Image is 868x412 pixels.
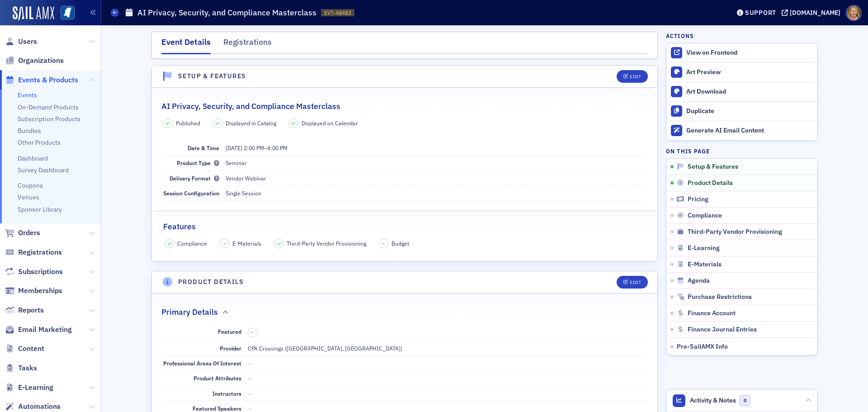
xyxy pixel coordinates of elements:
span: Tasks [18,363,37,373]
span: Users [18,37,37,47]
span: Memberships [18,286,62,296]
a: Bundles [18,127,41,135]
span: E-Learning [688,244,720,252]
a: Art Preview [666,63,817,82]
h4: Setup & Features [178,71,246,81]
h2: Primary Details [161,306,218,318]
span: Seminar [226,159,247,166]
span: E-Materials [232,239,261,247]
a: Reports [5,305,44,315]
button: Edit [617,276,648,289]
span: Pricing [688,195,708,204]
span: Product Details [688,179,733,187]
span: CPA Crossings ([GEOGRAPHIC_DATA], [GEOGRAPHIC_DATA]) [248,345,402,352]
span: Pre-SailAMX Info [677,342,728,350]
time: 4:00 PM [267,144,288,152]
span: [DATE] [226,144,242,152]
span: Orders [18,228,40,238]
button: Generate AI Email Content [666,121,817,140]
a: Content [5,344,44,354]
a: Dashboard [18,154,48,162]
a: Email Marketing [5,325,72,335]
span: E-Materials [688,260,722,269]
span: Budget [392,239,409,247]
span: Subscriptions [18,267,63,277]
div: [DOMAIN_NAME] [790,9,840,17]
a: Art Download [666,82,817,101]
span: Organizations [18,56,64,66]
div: Support [745,9,776,17]
a: Orders [5,228,40,238]
a: Events & Products [5,75,78,85]
img: SailAMX [13,6,54,21]
span: Featured [218,328,241,335]
span: Third-Party Vendor Provisioning [688,228,782,236]
span: Automations [18,402,61,412]
span: Product Attributes [193,374,241,382]
span: Finance Journal Entries [688,326,757,334]
span: Provider [220,345,241,352]
div: Art Preview [686,68,813,76]
span: Published [176,119,200,127]
a: Registrations [5,247,62,257]
img: SailAMX [61,6,75,20]
span: Session Configuration [163,189,219,197]
span: Events & Products [18,75,78,85]
div: Generate AI Email Content [686,127,813,135]
span: Instructors [212,390,241,397]
div: Edit [630,74,641,79]
span: Profile [846,5,862,21]
a: Tasks [5,363,37,373]
span: – [226,144,288,152]
a: View on Frontend [666,43,817,62]
h2: AI Privacy, Security, and Compliance Masterclass [161,100,340,112]
h4: Actions [666,32,694,40]
a: Sponsor Library [18,205,62,213]
span: Featured Speakers [193,405,241,412]
span: Professional Areas Of Interest [163,360,241,367]
span: – [251,329,254,336]
span: Setup & Features [688,163,738,171]
a: Subscriptions [5,267,63,277]
div: Art Download [686,88,813,96]
span: Displayed in Catalog [226,119,276,127]
time: 2:00 PM [244,144,264,152]
button: [DOMAIN_NAME] [782,9,844,16]
a: Automations [5,402,61,412]
a: Venues [18,193,39,201]
span: Registrations [18,247,62,257]
button: Edit [617,70,648,83]
span: E-Learning [18,383,53,393]
a: Memberships [5,286,62,296]
span: Reports [18,305,44,315]
a: Coupons [18,181,43,189]
span: — [248,405,252,412]
span: Activity & Notes [690,396,736,405]
span: Displayed on Calendar [302,119,358,127]
span: Agenda [688,277,710,285]
span: 0 [739,395,750,406]
h2: Features [163,221,196,232]
span: Delivery Format [170,175,219,182]
a: View Homepage [54,6,75,21]
a: E-Learning [5,383,53,393]
a: Organizations [5,56,64,66]
span: Content [18,344,44,354]
h4: On this page [666,147,818,155]
div: Edit [630,280,641,285]
div: View on Frontend [686,49,813,57]
a: On-Demand Products [18,103,79,111]
h1: AI Privacy, Security, and Compliance Masterclass [137,7,316,18]
span: Compliance [177,239,207,247]
span: Third-Party Vendor Provisioning [287,239,366,247]
span: — [248,374,252,382]
button: Duplicate [666,101,817,121]
span: – [223,240,226,246]
span: — [248,360,252,367]
span: Compliance [688,212,722,220]
span: — [248,390,252,397]
span: – [382,240,385,246]
span: EVT-48483 [324,9,351,17]
a: Events [18,91,37,99]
